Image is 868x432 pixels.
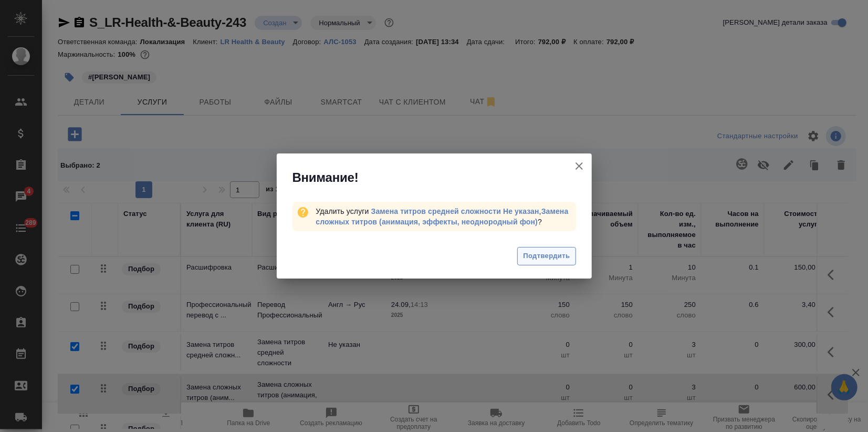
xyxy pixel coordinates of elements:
[316,207,568,226] a: Замена сложных титров (анимация, эффекты, неоднородный фон)
[523,250,570,262] span: Подтвердить
[316,207,568,226] span: ?
[517,247,576,265] button: Подтвердить
[371,207,539,215] a: Замена титров средней сложности Не указан
[316,206,576,227] div: Удалить услуги
[292,169,359,186] span: Внимание!
[371,207,541,215] span: ,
